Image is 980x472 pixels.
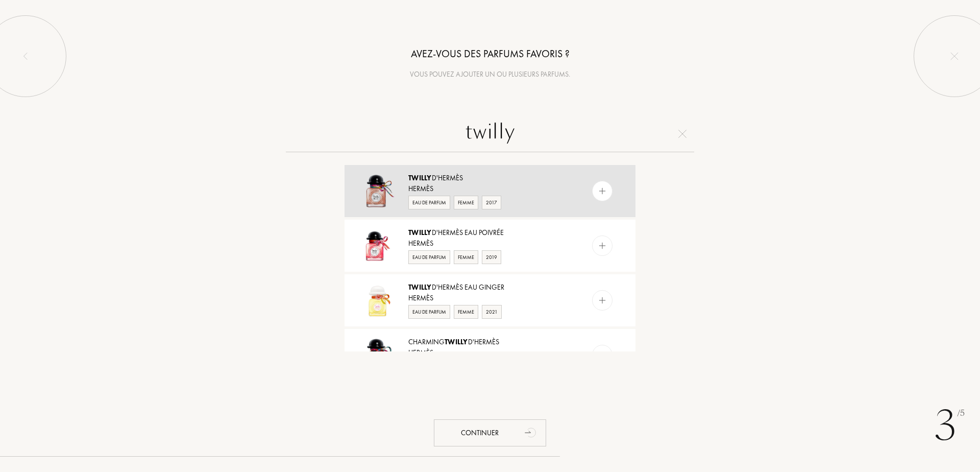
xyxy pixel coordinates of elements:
span: Twilly [408,173,432,182]
span: Twilly [408,282,432,292]
img: Charming Twilly d'Hermès [360,337,396,373]
div: 2021 [482,305,502,319]
div: Charming d'Hermès [408,337,571,347]
div: Continuer [434,419,546,446]
span: Twilly [445,337,468,346]
div: Hermès [408,347,571,358]
div: Femme [454,250,478,264]
div: Eau de Parfum [408,305,450,319]
div: 3 [935,395,965,457]
div: Femme [454,305,478,319]
img: Twilly d'Hermès Eau Ginger [360,282,396,318]
img: add_pf.svg [598,186,607,196]
div: Hermès [408,293,571,303]
div: Eau de Parfum [408,250,450,264]
img: add_pf.svg [598,350,607,360]
div: 2019 [482,250,501,264]
img: Twilly d'Hermès Eau Poivrée [360,228,396,264]
div: Femme [454,196,478,209]
img: left_onboard.svg [21,52,30,60]
span: Twilly [408,228,432,237]
div: Hermès [408,238,571,249]
input: Rechercher un parfum [286,115,694,152]
img: cross.svg [678,130,687,138]
img: Twilly d'Hermès [360,173,396,209]
div: d'Hermès Eau Ginger [408,282,571,293]
div: d'Hermès Eau Poivrée [408,227,571,238]
div: d'Hermès [408,173,571,183]
div: Eau de Parfum [408,196,450,209]
img: add_pf.svg [598,296,607,305]
span: /5 [957,408,965,419]
img: quit_onboard.svg [950,52,959,60]
div: animation [521,422,542,442]
img: add_pf.svg [598,241,607,251]
div: 2017 [482,196,501,209]
div: Hermès [408,183,571,194]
